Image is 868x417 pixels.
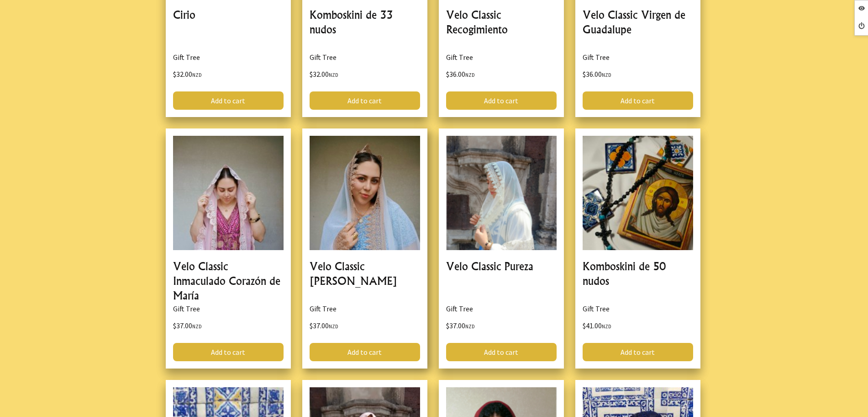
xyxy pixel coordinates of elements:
[173,343,284,361] a: Add to cart
[583,91,693,110] a: Add to cart
[310,91,420,110] a: Add to cart
[446,91,557,110] a: Add to cart
[446,343,557,361] a: Add to cart
[583,343,693,361] a: Add to cart
[310,343,420,361] a: Add to cart
[173,91,284,110] a: Add to cart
